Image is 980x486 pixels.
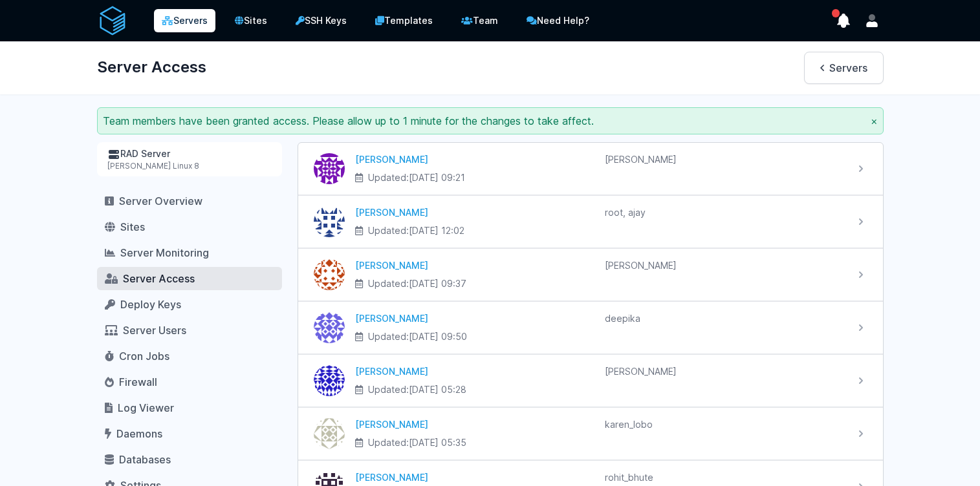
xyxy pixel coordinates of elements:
[120,246,209,259] span: Server Monitoring
[298,408,883,460] a: Karen Lobo [PERSON_NAME] Updated:[DATE] 05:35 karen_lobo
[832,9,840,17] span: has unread notifications
[298,196,883,248] a: Ajay Pareek [PERSON_NAME] Updated:[DATE] 12:02 root, ajay
[97,422,282,445] a: Daemons
[298,302,883,354] a: Deepika Naik [PERSON_NAME] Updated:[DATE] 09:50 deepika
[355,312,594,325] div: [PERSON_NAME]
[368,330,467,343] span: Updated:
[119,453,171,466] span: Databases
[226,8,276,34] a: Sites
[116,427,162,440] span: Daemons
[314,259,345,290] img: Blanca Rebello
[355,206,594,219] div: [PERSON_NAME]
[314,418,345,449] img: Karen Lobo
[107,161,272,171] div: [PERSON_NAME] Linux 8
[605,312,844,325] div: deepika
[605,206,844,219] div: root, ajay
[409,384,466,395] time: [DATE] 05:28
[605,418,844,431] div: karen_lobo
[452,8,507,34] a: Team
[605,471,844,484] div: rohit_bhute
[832,9,855,32] button: show notifications
[605,365,844,378] div: [PERSON_NAME]
[119,350,169,363] span: Cron Jobs
[860,9,884,32] button: User menu
[314,365,345,396] img: Samata Kandolkar
[368,436,466,449] span: Updated:
[605,153,844,166] div: [PERSON_NAME]
[355,153,594,166] div: [PERSON_NAME]
[298,249,883,301] a: Blanca Rebello [PERSON_NAME] Updated:[DATE] 09:37 [PERSON_NAME]
[97,396,282,419] a: Log Viewer
[314,206,345,237] img: Ajay Pareek
[409,331,467,342] time: [DATE] 09:50
[287,8,356,34] a: SSH Keys
[119,195,202,207] span: Server Overview
[366,8,442,34] a: Templates
[123,324,186,337] span: Server Users
[97,215,282,238] a: Sites
[298,355,883,407] a: Samata Kandolkar [PERSON_NAME] Updated:[DATE] 05:28 [PERSON_NAME]
[118,401,174,414] span: Log Viewer
[409,225,464,236] time: [DATE] 12:02
[355,365,594,378] div: [PERSON_NAME]
[368,224,464,237] span: Updated:
[409,172,465,183] time: [DATE] 09:21
[120,298,181,311] span: Deploy Keys
[154,9,215,32] a: Servers
[355,259,594,272] div: [PERSON_NAME]
[97,370,282,394] a: Firewall
[871,113,878,129] button: ×
[97,107,884,134] div: Team members have been granted access. Please allow up to 1 minute for the changes to take affect.
[409,278,466,289] time: [DATE] 09:37
[517,8,598,34] a: Need Help?
[605,259,844,272] div: [PERSON_NAME]
[368,383,466,396] span: Updated:
[314,312,345,343] img: Deepika Naik
[97,448,282,471] a: Databases
[409,437,466,448] time: [DATE] 05:35
[123,272,195,285] span: Server Access
[107,147,272,161] div: RAD Server
[97,344,282,368] a: Cron Jobs
[97,5,128,36] img: serverAuth logo
[97,52,206,83] h1: Server Access
[314,153,345,184] img: Roney Dsilva
[97,189,282,213] a: Server Overview
[97,319,282,342] a: Server Users
[355,418,594,431] div: [PERSON_NAME]
[97,267,282,290] a: Server Access
[298,143,883,195] a: Roney Dsilva [PERSON_NAME] Updated:[DATE] 09:21 [PERSON_NAME]
[120,220,145,233] span: Sites
[355,471,594,484] div: [PERSON_NAME]
[97,241,282,264] a: Server Monitoring
[368,277,466,290] span: Updated:
[119,375,157,388] span: Firewall
[368,171,465,184] span: Updated:
[804,52,884,84] a: Servers
[97,293,282,316] a: Deploy Keys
